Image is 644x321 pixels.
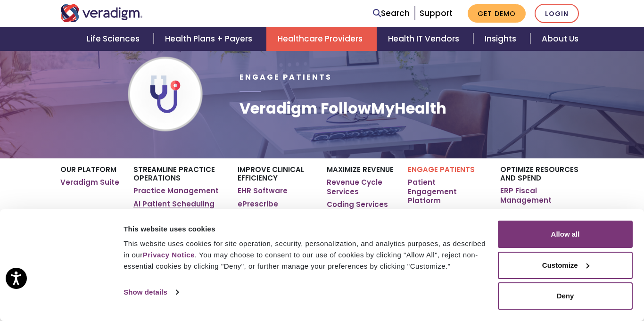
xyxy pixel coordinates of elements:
a: Insights [473,27,530,51]
a: Login [535,4,579,23]
iframe: Drift Chat Widget [456,274,633,310]
a: Coding Services [327,200,388,209]
a: Show details [124,285,178,299]
a: AI Patient Scheduling [133,199,215,209]
img: Veradigm logo [60,4,143,22]
a: Get Demo [468,4,526,23]
a: Life Sciences [75,27,154,51]
a: Patient Engagement Platform [408,178,486,206]
a: Privacy Notice [143,251,195,259]
a: ePrescribe [238,199,278,209]
button: Allow all [498,221,633,248]
a: Health Plans + Payers [154,27,266,51]
h1: Veradigm FollowMyHealth [239,99,446,117]
div: This website uses cookies for site operation, security, personalization, and analytics purposes, ... [124,238,487,272]
a: Revenue Cycle Services [327,178,394,196]
a: Veradigm Suite [60,178,119,187]
a: ERP Fiscal Management [500,186,584,205]
div: This website uses cookies [124,223,487,235]
a: Practice Management [133,186,219,196]
a: Healthcare Providers [266,27,377,51]
a: About Us [530,27,590,51]
span: Engage Patients [239,72,332,82]
a: Search [373,7,410,20]
button: Customize [498,252,633,279]
a: Support [420,8,453,19]
a: EHR Software [238,186,288,196]
a: Health IT Vendors [377,27,473,51]
a: ERP Point of Use [500,208,560,218]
